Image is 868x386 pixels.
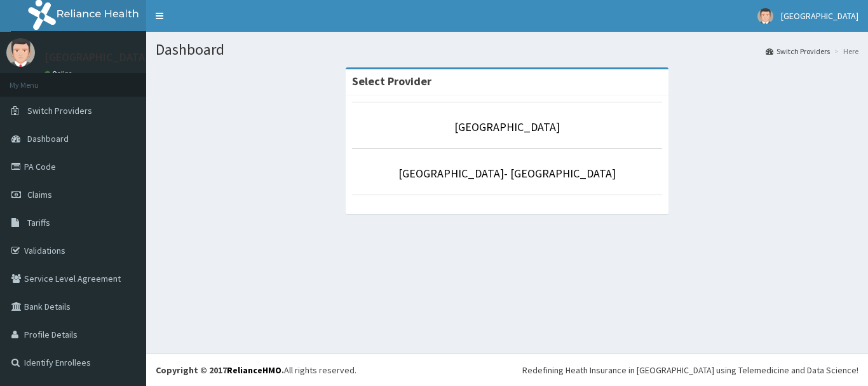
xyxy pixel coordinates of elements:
[781,10,858,22] span: [GEOGRAPHIC_DATA]
[44,52,149,63] p: [GEOGRAPHIC_DATA]
[146,354,868,386] footer: All rights reserved.
[522,364,858,376] div: Redefining Heath Insurance in [GEOGRAPHIC_DATA] using Telemedicine and Data Science!
[156,364,284,376] strong: Copyright © 2017 .
[352,74,431,88] strong: Select Provider
[27,133,69,144] span: Dashboard
[398,166,616,181] a: [GEOGRAPHIC_DATA]- [GEOGRAPHIC_DATA]
[454,120,560,134] a: [GEOGRAPHIC_DATA]
[44,69,75,78] a: Online
[831,46,858,57] li: Here
[766,46,830,57] a: Switch Providers
[27,217,50,228] span: Tariffs
[227,364,281,376] a: RelianceHMO
[27,105,92,116] span: Switch Providers
[6,38,35,67] img: User Image
[156,41,858,58] h1: Dashboard
[757,8,773,24] img: User Image
[27,189,52,200] span: Claims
